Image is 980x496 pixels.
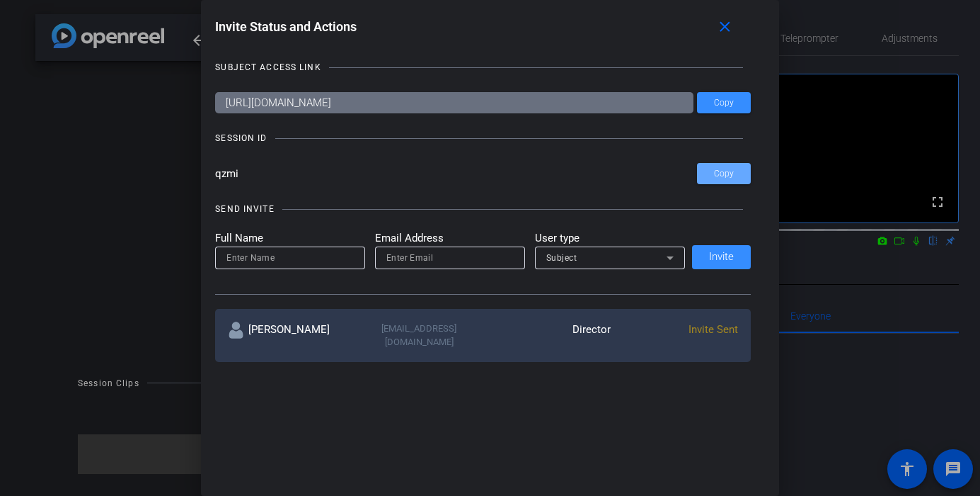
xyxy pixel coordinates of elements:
[546,253,577,263] span: Subject
[228,322,355,349] div: [PERSON_NAME]
[716,18,734,36] mat-icon: close
[483,322,611,349] div: Director
[215,60,321,74] div: SUBJECT ACCESS LINK
[375,230,525,247] mat-label: Email Address
[355,322,483,349] div: [EMAIL_ADDRESS][DOMAIN_NAME]
[386,249,514,266] input: Enter Email
[714,98,734,108] span: Copy
[688,323,738,336] span: Invite Sent
[215,131,267,145] div: SESSION ID
[215,131,751,145] openreel-title-line: SESSION ID
[226,249,354,266] input: Enter Name
[697,92,751,113] button: Copy
[535,230,685,247] mat-label: User type
[215,230,365,247] mat-label: Full Name
[215,60,751,74] openreel-title-line: SUBJECT ACCESS LINK
[697,163,751,184] button: Copy
[714,169,734,179] span: Copy
[215,14,751,40] div: Invite Status and Actions
[215,202,751,216] openreel-title-line: SEND INVITE
[215,202,274,216] div: SEND INVITE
